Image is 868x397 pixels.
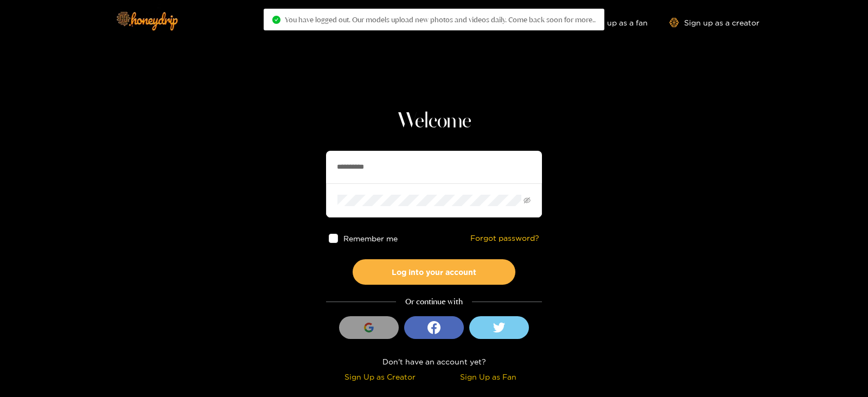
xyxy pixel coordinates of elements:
[329,370,431,383] div: Sign Up as Creator
[353,259,515,285] button: Log into your account
[669,18,759,27] a: Sign up as a creator
[326,355,542,368] div: Don't have an account yet?
[470,234,539,243] a: Forgot password?
[326,108,542,135] h1: Welcome
[326,296,542,308] div: Or continue with
[524,197,531,204] span: eye-invisible
[343,234,398,242] span: Remember me
[272,16,280,24] span: check-circle
[285,15,596,24] span: You have logged out. Our models upload new photos and videos daily. Come back soon for more..
[437,370,539,383] div: Sign Up as Fan
[573,18,648,27] a: Sign up as a fan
